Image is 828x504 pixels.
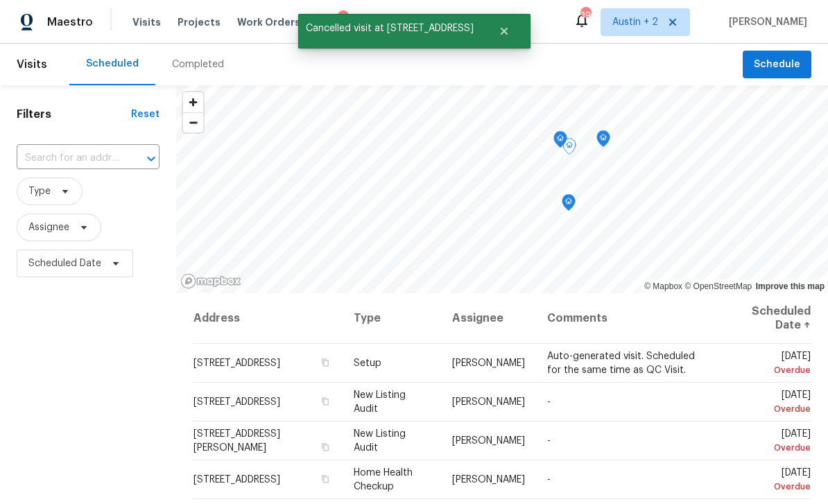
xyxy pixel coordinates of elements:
[733,429,811,455] span: [DATE]
[17,148,121,169] input: Search for an address...
[17,49,47,80] span: Visits
[733,390,811,416] span: [DATE]
[754,56,800,73] span: Schedule
[141,149,161,168] button: Open
[178,15,221,29] span: Projects
[28,220,69,234] span: Assignee
[343,293,441,344] th: Type
[132,15,161,29] span: Visits
[183,112,203,132] button: Zoom out
[547,397,551,407] span: -
[441,293,536,344] th: Assignee
[193,475,280,485] span: [STREET_ADDRESS]
[743,51,811,79] button: Schedule
[580,8,590,22] div: 39
[319,395,331,408] button: Copy Address
[733,480,811,494] div: Overdue
[644,281,682,291] a: Mapbox
[28,184,51,198] span: Type
[452,397,525,407] span: [PERSON_NAME]
[28,257,101,270] span: Scheduled Date
[547,475,551,485] span: -
[723,15,807,29] span: [PERSON_NAME]
[722,293,811,344] th: Scheduled Date ↑
[452,358,525,368] span: [PERSON_NAME]
[319,441,331,453] button: Copy Address
[733,468,811,494] span: [DATE]
[562,138,576,159] div: Map marker
[319,356,331,369] button: Copy Address
[733,351,811,377] span: [DATE]
[684,281,752,291] a: OpenStreetMap
[354,429,406,453] span: New Listing Audit
[47,15,93,29] span: Maestro
[612,15,658,29] span: Austin + 2
[86,57,139,71] div: Scheduled
[180,273,241,289] a: Mapbox homepage
[733,363,811,377] div: Overdue
[237,15,300,29] span: Work Orders
[183,92,203,112] button: Zoom in
[452,436,525,446] span: [PERSON_NAME]
[298,14,481,43] span: Cancelled visit at [STREET_ADDRESS]
[547,436,551,446] span: -
[354,390,406,414] span: New Listing Audit
[596,130,610,152] div: Map marker
[553,131,567,153] div: Map marker
[172,58,224,71] div: Completed
[193,358,280,368] span: [STREET_ADDRESS]
[354,358,381,368] span: Setup
[756,281,825,291] a: Improve this map
[354,468,413,492] span: Home Health Checkup
[536,293,722,344] th: Comments
[131,107,159,121] div: Reset
[733,441,811,455] div: Overdue
[562,194,576,216] div: Map marker
[733,402,811,416] div: Overdue
[452,475,525,485] span: [PERSON_NAME]
[193,293,343,344] th: Address
[481,17,527,45] button: Close
[547,351,695,375] span: Auto-generated visit. Scheduled for the same time as QC Visit.
[183,113,203,132] span: Zoom out
[319,473,331,485] button: Copy Address
[193,429,280,453] span: [STREET_ADDRESS][PERSON_NAME]
[338,10,349,24] div: 1
[17,107,131,121] h1: Filters
[193,397,280,407] span: [STREET_ADDRESS]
